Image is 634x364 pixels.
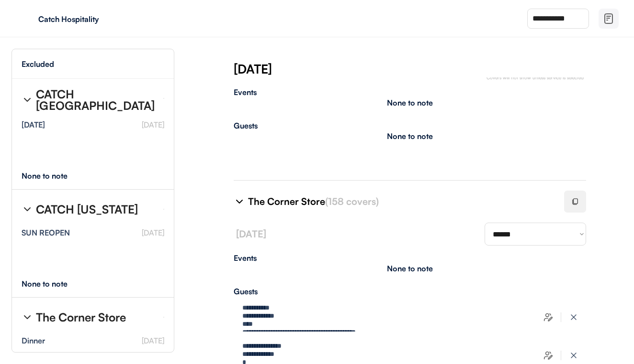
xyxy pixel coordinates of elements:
[387,265,433,272] div: None to note
[22,60,54,68] div: Excluded
[22,337,45,344] div: Dinner
[234,60,634,77] div: [DATE]
[234,196,245,207] img: chevron-right%20%281%29.svg
[603,13,614,24] img: file-02.svg
[22,311,33,323] img: chevron-right%20%281%29.svg
[234,288,586,295] div: Guests
[38,15,159,23] div: Catch Hospitality
[142,120,164,129] font: [DATE]
[543,312,553,322] img: users-edit.svg
[22,229,70,236] div: SUN REOPEN
[19,11,34,26] img: yH5BAEAAAAALAAAAAABAAEAAAIBRAA7
[569,351,578,360] img: x-close%20%283%29.svg
[569,312,578,322] img: x-close%20%283%29.svg
[543,351,553,360] img: users-edit.svg
[142,228,164,237] font: [DATE]
[36,311,126,323] div: The Corner Store
[236,228,266,240] font: [DATE]
[22,203,33,215] img: chevron-right%20%281%29.svg
[234,122,586,129] div: Guests
[248,195,553,208] div: The Corner Store
[22,172,85,180] div: None to note
[234,88,586,96] div: Events
[387,99,433,107] div: None to note
[325,195,379,207] font: (158 covers)
[22,280,85,288] div: None to note
[22,94,33,106] img: chevron-right%20%281%29.svg
[485,75,584,80] font: *Covers will not show unless service is selected
[234,254,586,262] div: Events
[142,336,164,345] font: [DATE]
[387,132,433,140] div: None to note
[22,121,45,128] div: [DATE]
[36,203,138,215] div: CATCH [US_STATE]
[36,88,156,111] div: CATCH [GEOGRAPHIC_DATA]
